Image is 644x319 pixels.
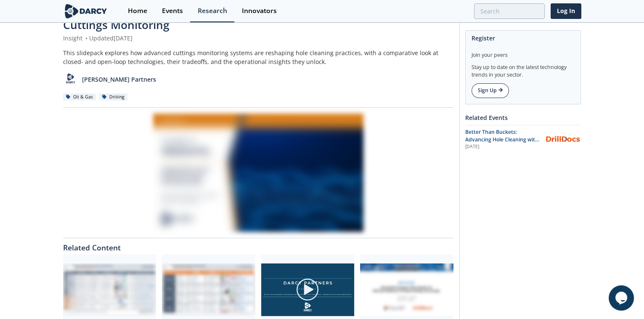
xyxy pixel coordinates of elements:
span: Better Than Buckets: Advancing Hole Cleaning with DrillDocs’ Automated Cuttings Monitoring [465,128,539,159]
span: • [84,34,89,42]
div: Register [472,31,575,45]
a: Better Than Buckets: Advancing Hole Cleaning with DrillDocs’ Automated Cuttings Monitoring [DATE]... [465,128,581,151]
iframe: chat widget [609,285,636,311]
div: Events [162,8,183,14]
a: Sign Up [472,83,509,98]
div: Drilling [99,93,128,101]
div: Insight Updated [DATE] [63,34,453,43]
div: Stay up to date on the latest technology trends in your sector. [472,59,575,79]
img: play-chapters-gray.svg [296,278,319,301]
p: [PERSON_NAME] Partners [82,75,156,84]
div: Join your peers [472,45,575,59]
input: Advanced Search [474,3,545,19]
img: Video Content [261,263,355,316]
div: This slidepack explores how advanced cuttings monitoring systems are reshaping hole cleaning prac... [63,48,453,66]
img: logo-wide.svg [63,4,109,19]
div: [DATE] [465,144,540,150]
div: Related Events [465,110,581,125]
div: Oil & Gas [63,93,96,101]
div: Research [198,8,227,14]
a: Log In [551,3,581,19]
img: DrillDocs [546,136,581,142]
div: Innovators [242,8,277,14]
div: Home [128,8,147,14]
div: Related Content [63,238,453,252]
